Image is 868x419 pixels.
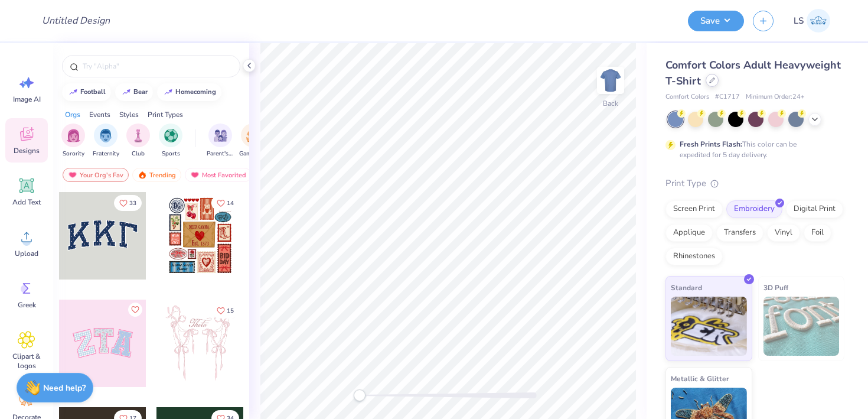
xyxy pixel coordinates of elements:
[13,95,41,104] span: Image AI
[115,83,153,101] button: bear
[164,89,173,96] img: trend_line.gif
[68,89,78,96] img: trend_line.gif
[63,150,84,158] span: Sorority
[726,200,782,218] div: Embroidery
[138,171,147,179] img: trending.gif
[207,124,234,158] button: filter button
[12,197,41,207] span: Add Text
[93,150,119,158] span: Fraternity
[133,89,148,95] div: bear
[214,129,227,142] img: Parent's Weekend Image
[126,124,150,158] div: filter for Club
[680,139,825,160] div: This color can be expedited for 5 day delivery.
[227,200,234,206] span: 14
[239,150,266,158] span: Game Day
[665,248,723,265] div: Rhinestones
[207,124,234,158] div: filter for Parent's Weekend
[61,124,85,158] div: filter for Sorority
[18,300,36,310] span: Greek
[126,124,150,158] button: filter button
[62,83,111,101] button: football
[93,124,119,158] div: filter for Fraternity
[763,281,788,294] span: 3D Puff
[43,382,86,394] strong: Need help?
[807,9,830,33] img: Lakshmi Suresh Ambati
[159,124,182,158] div: filter for Sports
[239,124,266,158] button: filter button
[190,171,200,179] img: most_fav.gif
[162,150,180,158] span: Sports
[80,89,106,95] div: football
[132,150,145,158] span: Club
[767,224,800,242] div: Vinyl
[164,129,178,142] img: Sports Image
[599,69,622,92] img: Back
[93,124,119,158] button: filter button
[665,224,713,242] div: Applique
[129,200,136,206] span: 33
[67,129,80,142] img: Sorority Image
[128,303,142,317] button: Like
[122,89,131,96] img: trend_line.gif
[788,9,836,33] a: LS
[671,372,729,385] span: Metallic & Glitter
[665,92,709,102] span: Comfort Colors
[68,171,77,179] img: most_fav.gif
[227,308,234,314] span: 15
[157,83,221,101] button: homecoming
[63,168,129,182] div: Your Org's Fav
[207,150,234,158] span: Parent's Weekend
[211,303,239,319] button: Like
[119,109,139,120] div: Styles
[716,224,763,242] div: Transfers
[159,124,182,158] button: filter button
[354,389,366,401] div: Accessibility label
[15,249,38,258] span: Upload
[671,281,702,294] span: Standard
[763,297,840,356] img: 3D Puff
[89,109,110,120] div: Events
[665,177,844,190] div: Print Type
[132,129,145,142] img: Club Image
[61,124,85,158] button: filter button
[148,109,183,120] div: Print Types
[114,195,142,211] button: Like
[665,58,841,88] span: Comfort Colors Adult Heavyweight T-Shirt
[680,139,742,149] strong: Fresh Prints Flash:
[7,352,46,371] span: Clipart & logos
[246,129,260,142] img: Game Day Image
[603,98,618,109] div: Back
[132,168,181,182] div: Trending
[786,200,843,218] div: Digital Print
[65,109,80,120] div: Orgs
[175,89,216,95] div: homecoming
[99,129,112,142] img: Fraternity Image
[688,11,744,31] button: Save
[14,146,40,155] span: Designs
[804,224,831,242] div: Foil
[32,9,119,33] input: Untitled Design
[211,195,239,211] button: Like
[794,14,804,28] span: LS
[239,124,266,158] div: filter for Game Day
[671,297,747,356] img: Standard
[715,92,740,102] span: # C1717
[185,168,252,182] div: Most Favorited
[665,200,723,218] div: Screen Print
[81,60,233,72] input: Try "Alpha"
[746,92,805,102] span: Minimum Order: 24 +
